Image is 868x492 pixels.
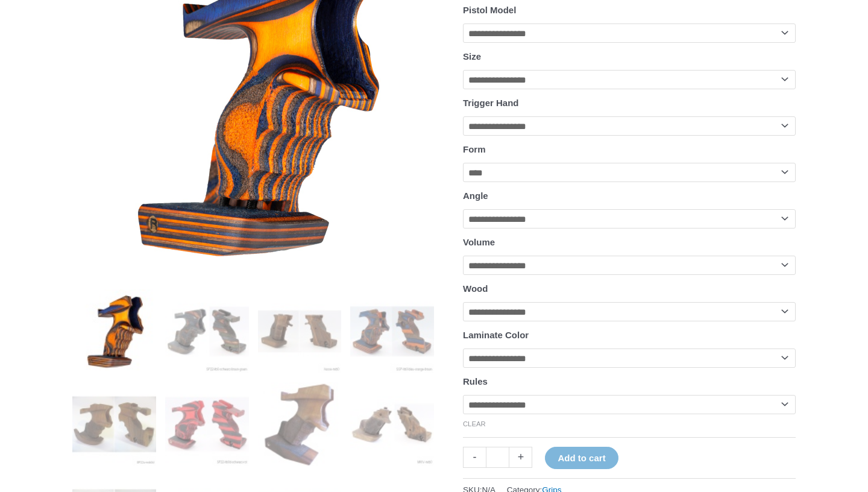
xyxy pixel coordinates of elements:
[486,447,509,468] input: Product quantity
[72,289,156,373] img: Rink Grip for Sport Pistol
[350,382,434,466] img: Rink Sport Pistol Grip
[463,237,495,247] label: Volume
[463,144,486,154] label: Form
[463,98,519,108] label: Trigger Hand
[165,382,249,466] img: Rink Grip for Sport Pistol - Image 6
[258,382,342,466] img: Rink Grip for Sport Pistol - Image 7
[165,289,249,373] img: Rink Grip for Sport Pistol - Image 2
[463,330,529,340] label: Laminate Color
[463,191,488,201] label: Angle
[463,51,481,61] label: Size
[463,447,486,468] a: -
[545,447,618,469] button: Add to cart
[509,447,532,468] a: +
[463,376,488,386] label: Rules
[350,289,434,373] img: Rink Grip for Sport Pistol - Image 4
[463,5,516,15] label: Pistol Model
[463,420,486,427] a: Clear options
[258,289,342,373] img: Rink Grip for Sport Pistol - Image 3
[72,382,156,466] img: Rink Grip for Sport Pistol - Image 5
[463,283,488,294] label: Wood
